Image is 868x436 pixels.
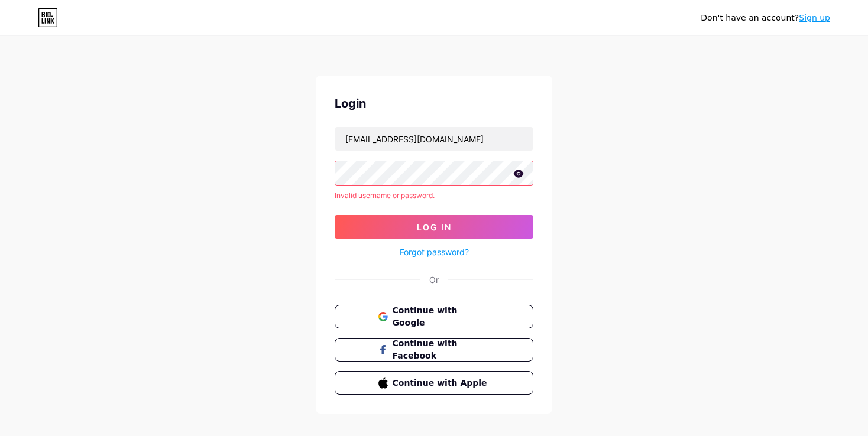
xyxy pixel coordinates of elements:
a: Sign up [799,13,830,22]
button: Log In [335,215,533,239]
span: Continue with Google [393,304,490,329]
a: Forgot password? [400,246,469,258]
span: Continue with Facebook [393,337,490,362]
button: Continue with Google [335,305,533,328]
span: Continue with Apple [393,377,490,389]
span: Log In [417,222,452,232]
button: Continue with Facebook [335,338,533,362]
div: Or [429,274,439,286]
button: Continue with Apple [335,371,533,395]
input: Username [335,127,533,151]
div: Don't have an account? [701,12,830,24]
div: Invalid username or password. [335,190,533,201]
div: Login [335,95,533,112]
